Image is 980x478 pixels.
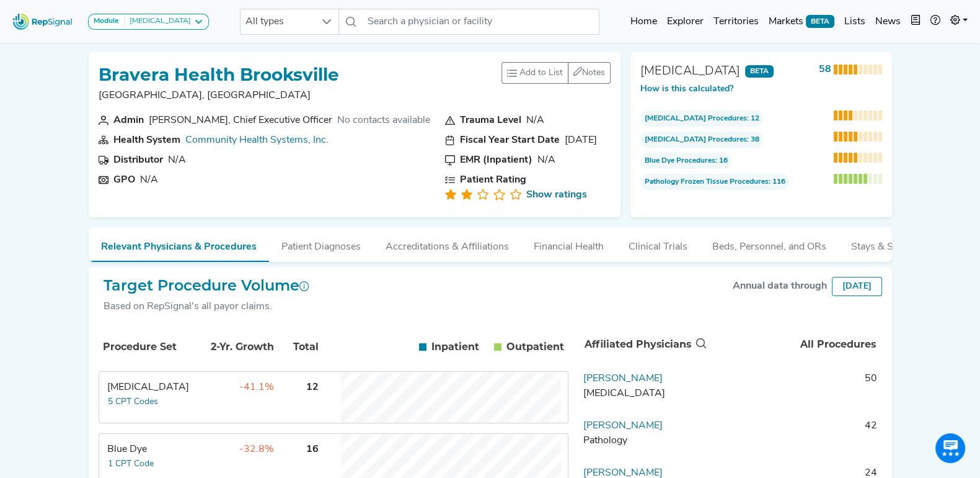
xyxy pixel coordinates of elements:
[269,227,373,261] button: Patient Diagnoses
[700,227,839,261] button: Beds, Personnel, and ORs
[640,62,740,81] div: [MEDICAL_DATA]
[645,134,747,145] span: [MEDICAL_DATA] Procedures
[819,65,831,74] strong: 58
[583,468,663,478] a: [PERSON_NAME]
[709,418,882,456] td: 42
[645,176,769,187] span: Pathology Frozen Tissue Procedures
[526,187,587,202] a: Show ratings
[88,14,209,30] button: Module[MEDICAL_DATA]
[640,110,763,127] span: : 12
[709,371,882,408] td: 50
[104,277,309,295] h2: Target Procedure Volume
[107,380,192,395] div: Mastectomy
[568,62,611,84] button: Notes
[537,153,555,168] div: N/A
[363,9,599,35] input: Search a physician or facility
[104,299,309,314] div: Based on RepSignal's all payor claims.
[870,9,906,34] a: News
[501,62,611,84] div: toolbar
[94,17,119,25] strong: Module
[662,9,709,34] a: Explorer
[906,9,925,34] button: Intel Book
[195,326,276,368] th: 2-Yr. Growth
[521,227,616,261] button: Financial Health
[806,15,834,27] span: BETA
[431,340,479,354] span: Inpatient
[519,66,563,79] span: Add to List
[241,9,315,34] span: All types
[645,113,747,124] span: [MEDICAL_DATA] Procedures
[113,153,163,168] div: Distributor
[640,132,763,148] span: : 38
[460,113,521,128] div: Trauma Level
[579,324,709,365] th: Affiliated Physicians
[113,133,180,148] div: Health System
[582,68,605,78] span: Notes
[185,135,329,145] a: Community Health Systems, Inc.
[277,326,320,368] th: Total
[168,153,186,168] div: N/A
[583,386,704,401] div: General Surgery
[337,113,430,128] div: No contacts available
[460,153,532,168] div: EMR (Inpatient)
[149,113,332,128] div: Bobby Ginn, Chief Executive Officer
[99,65,339,86] h1: Bravera Health Brooksville
[239,382,274,392] span: -41.1%
[832,277,882,296] div: [DATE]
[185,133,329,148] div: Community Health Systems, Inc.
[839,227,937,261] button: Stays & Services
[107,457,154,471] button: 1 CPT Code
[306,444,319,454] span: 16
[101,326,194,368] th: Procedure Set
[709,9,764,34] a: Territories
[113,173,135,187] div: GPO
[640,174,789,190] span: : 116
[107,442,192,457] div: Blue Dye
[373,227,521,261] button: Accreditations & Affiliations
[460,173,526,187] div: Patient Rating
[565,133,597,148] div: [DATE]
[640,83,733,96] button: How is this calculated?
[625,9,662,34] a: Home
[583,421,663,431] a: [PERSON_NAME]
[583,433,704,448] div: Pathology
[306,382,319,392] span: 12
[645,155,715,166] span: Blue Dye Procedures
[733,279,827,294] div: Annual data through
[745,65,774,78] span: BETA
[764,9,839,34] a: MarketsBETA
[89,227,269,262] button: Relevant Physicians & Procedures
[616,227,700,261] button: Clinical Trials
[506,340,564,354] span: Outpatient
[839,9,870,34] a: Lists
[239,444,274,454] span: -32.8%
[99,88,339,103] p: [GEOGRAPHIC_DATA], [GEOGRAPHIC_DATA]
[640,153,731,169] span: : 16
[526,113,544,128] div: N/A
[140,173,158,187] div: N/A
[113,113,144,128] div: Admin
[125,17,191,27] div: [MEDICAL_DATA]
[460,133,560,148] div: Fiscal Year Start Date
[501,62,568,84] button: Add to List
[149,113,332,128] div: [PERSON_NAME], Chief Executive Officer
[107,395,159,409] button: 5 CPT Codes
[709,324,881,365] th: All Procedures
[583,374,663,384] a: [PERSON_NAME]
